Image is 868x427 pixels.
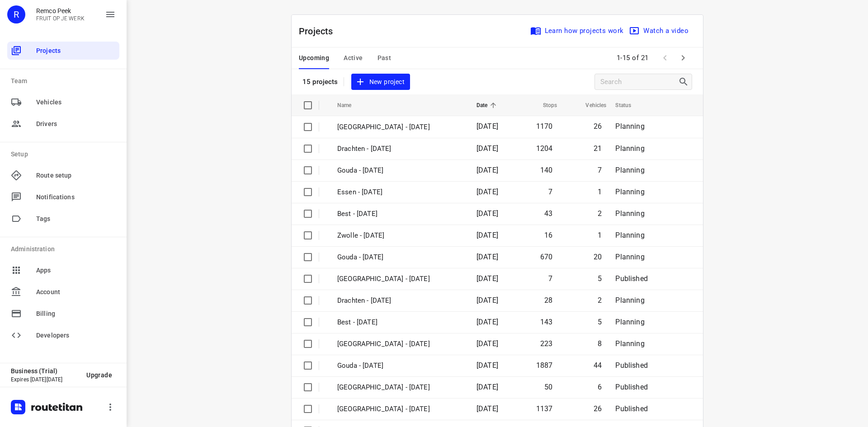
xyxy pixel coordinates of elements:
p: Antwerpen - Wednesday [337,382,463,393]
div: Developers [7,326,119,344]
span: Stops [531,100,557,111]
span: Published [615,361,648,370]
span: Previous Page [656,49,674,67]
span: 16 [544,231,552,239]
span: New project [357,76,405,88]
span: Projects [36,46,116,56]
input: Search projects [600,75,678,89]
span: Planning [615,144,644,153]
span: Published [615,274,648,283]
div: Billing [7,305,119,323]
span: 1137 [536,404,553,413]
p: Gemeente Rotterdam - Thursday [337,274,463,284]
div: Account [7,283,119,301]
p: Administration [11,244,119,254]
span: [DATE] [476,383,498,391]
span: 28 [544,296,552,305]
span: Active [344,52,363,64]
span: 1-15 of 21 [613,48,652,68]
div: Search [678,76,692,87]
div: Projects [7,42,119,60]
span: 2 [598,296,602,305]
span: Planning [615,188,644,196]
button: Upgrade [79,367,119,383]
span: 5 [598,274,602,283]
p: Gouda - Thursday [337,252,463,263]
span: Date [476,100,500,111]
span: Planning [615,209,644,218]
span: 26 [594,404,602,413]
p: Gouda - Friday [337,165,463,176]
span: 1 [598,231,602,239]
span: Tags [36,214,116,224]
p: Projects [299,24,340,38]
span: [DATE] [476,318,498,326]
p: 15 projects [302,78,338,86]
span: 7 [598,166,602,174]
p: Zwolle - Wednesday [337,122,463,132]
span: 1170 [536,122,553,131]
span: Notifications [36,192,116,202]
span: 223 [540,339,553,348]
span: [DATE] [476,122,498,131]
p: Drachten - Monday [337,144,463,154]
p: Expires [DATE][DATE] [11,376,79,383]
span: 670 [540,253,553,261]
span: 50 [544,383,552,391]
span: 6 [598,383,602,391]
span: 143 [540,318,553,326]
p: Gouda - Wednesday [337,361,463,371]
span: Route setup [36,171,116,180]
span: Apps [36,266,116,275]
span: [DATE] [476,296,498,305]
span: 43 [544,209,552,218]
span: Planning [615,296,644,305]
div: Apps [7,261,119,279]
span: 7 [548,188,552,196]
div: R [7,5,25,23]
span: Account [36,287,116,297]
div: Tags [7,210,119,228]
span: [DATE] [476,253,498,261]
span: 44 [594,361,602,370]
div: Route setup [7,166,119,184]
p: FRUIT OP JE WERK [36,15,85,22]
p: Essen - Friday [337,187,463,197]
span: 7 [548,274,552,283]
span: [DATE] [476,188,498,196]
p: Zwolle - Thursday [337,339,463,349]
span: [DATE] [476,144,498,153]
span: Planning [615,253,644,261]
span: Drivers [36,119,116,129]
p: Zwolle - Wednesday [337,404,463,414]
span: Planning [615,339,644,348]
span: [DATE] [476,339,498,348]
span: Vehicles [36,98,116,107]
span: Name [337,100,363,111]
span: Past [377,52,392,64]
span: Next Page [674,49,692,67]
div: Notifications [7,188,119,206]
span: Planning [615,166,644,174]
span: Upcoming [299,52,329,64]
p: Best - Thursday [337,317,463,328]
p: Team [11,76,119,86]
span: Billing [36,309,116,319]
span: 21 [594,144,602,153]
span: Upgrade [86,371,112,379]
span: [DATE] [476,361,498,370]
p: Drachten - Thursday [337,296,463,306]
p: Business (Trial) [11,367,79,375]
p: Setup [11,150,119,159]
span: 5 [598,318,602,326]
div: Vehicles [7,93,119,111]
div: Drivers [7,115,119,133]
span: 1204 [536,144,553,153]
span: [DATE] [476,274,498,283]
span: [DATE] [476,231,498,239]
p: Zwolle - Friday [337,230,463,241]
span: [DATE] [476,404,498,413]
span: Published [615,404,648,413]
span: 1887 [536,361,553,370]
span: 1 [598,188,602,196]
